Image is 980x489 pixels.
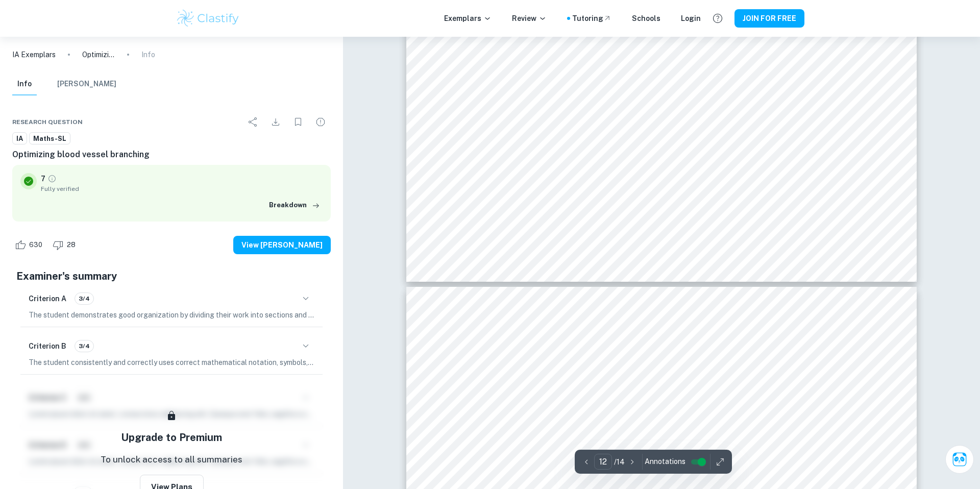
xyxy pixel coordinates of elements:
button: JOIN FOR FREE [734,9,804,28]
p: 7 [41,173,45,184]
p: Info [141,49,155,60]
h5: Examiner's summary [16,268,327,284]
span: Fully verified [41,184,323,193]
h6: Criterion A [29,293,66,304]
a: Maths-SL [29,132,70,145]
a: Tutoring [572,13,611,24]
button: [PERSON_NAME] [57,73,116,95]
div: Share [243,112,263,132]
a: IA [12,132,27,145]
span: Maths-SL [30,134,70,144]
button: View [PERSON_NAME] [233,236,331,254]
span: IA [13,134,27,144]
p: The student demonstrates good organization by dividing their work into sections and further subdi... [29,309,314,321]
p: Review [512,13,547,24]
button: Ask Clai [945,445,974,474]
button: Info [12,73,37,95]
a: Grade fully verified [47,174,57,183]
h6: Optimizing blood vessel branching [12,149,331,161]
span: Research question [12,117,83,127]
button: Help and Feedback [709,10,726,27]
p: Exemplars [444,13,492,24]
button: Breakdown [266,198,323,213]
a: Login [681,13,701,24]
div: Download [265,112,286,132]
p: Optimizing blood vessel branching [82,49,115,60]
span: 28 [61,240,81,250]
div: Bookmark [288,112,308,132]
a: Schools [632,13,660,24]
img: Clastify logo [176,8,240,29]
span: Annotations [645,456,685,467]
span: 3/4 [75,341,93,351]
h6: Criterion B [29,340,66,352]
p: The student consistently and correctly uses correct mathematical notation, symbols, and terminolo... [29,357,314,368]
p: / 14 [614,456,625,468]
div: Report issue [310,112,331,132]
h5: Upgrade to Premium [121,430,222,445]
span: 630 [23,240,48,250]
p: To unlock access to all summaries [101,453,242,467]
div: Like [12,237,48,253]
span: 3/4 [75,294,93,303]
a: IA Exemplars [12,49,56,60]
div: Dislike [50,237,81,253]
